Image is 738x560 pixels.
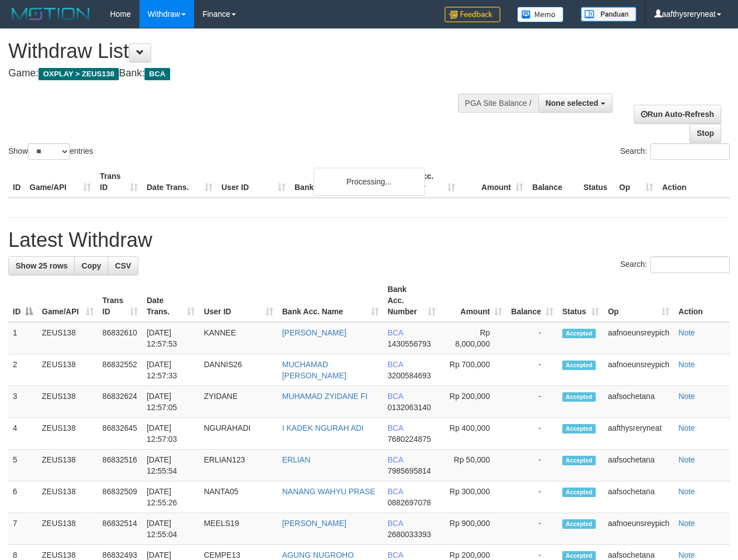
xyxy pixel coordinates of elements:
[678,360,695,369] a: Note
[388,435,431,444] span: Copy 7680224875 to clipboard
[388,339,431,348] span: Copy 1430556793 to clipboard
[620,143,730,160] label: Search:
[282,328,346,337] a: [PERSON_NAME]
[278,279,383,322] th: Bank Acc. Name: activate to sort column ascending
[604,322,674,354] td: aafnoeunsreypich
[282,551,354,559] a: AGUNG NUGROHO
[142,322,199,354] td: [DATE] 12:57:53
[581,7,636,22] img: panduan.png
[507,279,558,322] th: Balance: activate to sort column ascending
[142,450,199,481] td: [DATE] 12:55:54
[562,361,596,370] span: Accepted
[604,418,674,450] td: aafthysreryneat
[142,418,199,450] td: [DATE] 12:57:03
[507,386,558,418] td: -
[142,166,217,198] th: Date Trans.
[615,166,658,198] th: Op
[507,513,558,545] td: -
[507,322,558,354] td: -
[650,143,730,160] input: Search:
[8,229,730,251] h1: Latest Withdraw
[678,487,695,496] a: Note
[142,481,199,513] td: [DATE] 12:55:26
[388,498,431,507] span: Copy 0882697078 to clipboard
[199,418,277,450] td: NGURAHADI
[440,418,507,450] td: Rp 400,000
[282,487,375,496] a: NANANG WAHYU PRASE
[678,455,695,464] a: Note
[98,354,142,386] td: 86832552
[546,99,599,108] span: None selected
[81,261,101,270] span: Copy
[678,328,695,337] a: Note
[142,386,199,418] td: [DATE] 12:57:05
[8,513,37,545] td: 7
[440,450,507,481] td: Rp 50,000
[388,487,403,496] span: BCA
[562,392,596,402] span: Accepted
[678,392,695,401] a: Note
[282,360,346,380] a: MUCHAMAD [PERSON_NAME]
[604,450,674,481] td: aafsochetana
[28,143,70,160] select: Showentries
[388,392,403,401] span: BCA
[98,450,142,481] td: 86832516
[445,7,500,22] img: Feedback.jpg
[440,322,507,354] td: Rp 8,000,000
[678,551,695,559] a: Note
[37,418,98,450] td: ZEUS138
[16,261,67,270] span: Show 25 rows
[37,481,98,513] td: ZEUS138
[388,530,431,539] span: Copy 2680033393 to clipboard
[115,261,131,270] span: CSV
[37,279,98,322] th: Game/API: activate to sort column ascending
[440,481,507,513] td: Rp 300,000
[8,68,481,79] h4: Game: Bank:
[199,354,277,386] td: DANNIS26
[74,256,108,275] a: Copy
[8,6,93,22] img: MOTION_logo.png
[108,256,138,275] a: CSV
[98,386,142,418] td: 86832624
[8,256,75,275] a: Show 25 rows
[282,392,368,401] a: MUHAMAD ZYIDANE FI
[37,386,98,418] td: ZEUS138
[440,279,507,322] th: Amount: activate to sort column ascending
[199,450,277,481] td: ERLIAN123
[98,513,142,545] td: 86832514
[8,40,481,62] h1: Withdraw List
[460,166,528,198] th: Amount
[440,513,507,545] td: Rp 900,000
[562,424,596,434] span: Accepted
[517,7,564,22] img: Button%20Memo.svg
[282,519,346,528] a: [PERSON_NAME]
[144,68,170,80] span: BCA
[98,279,142,322] th: Trans ID: activate to sort column ascending
[95,166,142,198] th: Trans ID
[282,423,364,432] a: I KADEK NGURAH ADI
[199,481,277,513] td: NANTA05
[199,513,277,545] td: MEELS19
[290,166,392,198] th: Bank Acc. Name
[142,513,199,545] td: [DATE] 12:55:04
[458,94,538,113] div: PGA Site Balance /
[142,354,199,386] td: [DATE] 12:57:33
[604,354,674,386] td: aafnoeunsreypich
[388,466,431,475] span: Copy 7985695814 to clipboard
[507,450,558,481] td: -
[37,354,98,386] td: ZEUS138
[37,513,98,545] td: ZEUS138
[604,279,674,322] th: Op: activate to sort column ascending
[98,481,142,513] td: 86832509
[25,166,95,198] th: Game/API
[388,519,403,528] span: BCA
[37,322,98,354] td: ZEUS138
[199,322,277,354] td: KANNEE
[507,418,558,450] td: -
[8,354,37,386] td: 2
[388,328,403,337] span: BCA
[634,105,721,124] a: Run Auto-Refresh
[388,455,403,464] span: BCA
[199,386,277,418] td: ZYIDANE
[388,551,403,559] span: BCA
